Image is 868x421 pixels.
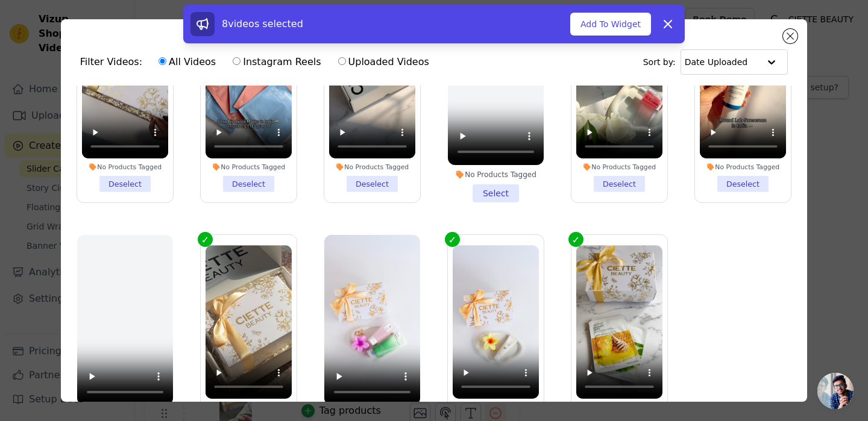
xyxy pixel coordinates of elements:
[329,163,415,171] div: No Products Tagged
[643,49,788,75] div: Sort by:
[222,18,303,30] span: 8 videos selected
[570,13,651,36] button: Add To Widget
[80,48,436,76] div: Filter Videos:
[576,163,662,171] div: No Products Tagged
[817,373,854,409] a: Open chat
[232,54,321,70] label: Instagram Reels
[700,163,786,171] div: No Products Tagged
[158,54,216,70] label: All Videos
[448,170,544,179] div: No Products Tagged
[82,163,168,171] div: No Products Tagged
[338,54,430,70] label: Uploaded Videos
[206,163,292,171] div: No Products Tagged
